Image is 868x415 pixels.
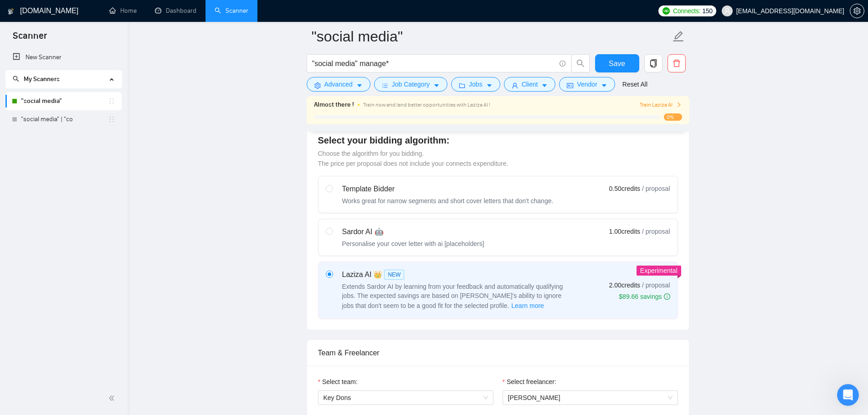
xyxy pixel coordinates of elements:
[469,79,483,89] span: Jobs
[312,25,671,48] input: Scanner name...
[318,340,678,366] div: Team & Freelancer
[342,269,570,280] div: Laziza AI
[837,384,859,406] iframe: Intercom live chat
[668,59,685,67] span: delete
[451,77,500,92] button: folderJobscaret-down
[21,92,108,110] a: "social media"
[642,184,670,193] span: / proposal
[508,394,560,401] span: [PERSON_NAME]
[512,82,518,89] span: user
[571,54,590,72] button: search
[363,102,490,108] span: Train now and land better opportunities with Laziza AI !
[314,82,321,89] span: setting
[619,292,670,301] div: $89.66 savings
[673,31,684,42] span: edit
[392,79,430,89] span: Job Category
[541,82,548,89] span: caret-down
[8,4,14,19] img: logo
[640,267,678,274] span: Experimental
[108,116,115,123] span: holder
[459,82,465,89] span: folder
[314,100,354,110] span: Almost there !
[664,293,670,300] span: info-circle
[433,82,440,89] span: caret-down
[503,377,556,387] label: Select freelancer:
[342,226,484,237] div: Sardor AI 🤖
[601,82,607,89] span: caret-down
[850,7,864,15] a: setting
[511,300,544,311] button: Laziza AI NEWExtends Sardor AI by learning from your feedback and automatically qualifying jobs. ...
[642,227,670,236] span: / proposal
[595,54,639,72] button: Save
[572,59,589,67] span: search
[724,8,730,14] span: user
[307,77,370,92] button: settingAdvancedcaret-down
[13,75,60,83] span: My Scanners
[318,134,678,147] h4: Select your bidding algorithm:
[609,280,640,290] span: 2.00 credits
[21,110,108,128] a: "social media" | "co
[663,7,670,15] img: upwork-logo.png
[609,58,625,69] span: Save
[382,82,388,89] span: bars
[5,29,54,48] span: Scanner
[645,59,662,67] span: copy
[384,270,404,280] span: NEW
[13,48,114,67] a: New Scanner
[850,4,864,18] button: setting
[640,101,682,109] button: Train Laziza AI
[577,79,597,89] span: Vendor
[342,239,484,248] div: Personalise your cover letter with ai [placeholders]
[312,58,555,69] input: Search Freelance Jobs...
[676,102,682,108] span: right
[642,281,670,290] span: / proposal
[342,283,563,309] span: Extends Sardor AI by learning from your feedback and automatically qualifying jobs. The expected ...
[5,48,122,67] li: New Scanner
[560,61,565,67] span: info-circle
[24,75,60,83] span: My Scanners
[673,6,700,16] span: Connects:
[342,196,554,205] div: Works great for narrow segments and short cover letters that don't change.
[622,79,647,89] a: Reset All
[324,79,353,89] span: Advanced
[155,7,196,15] a: dashboardDashboard
[668,54,686,72] button: delete
[318,377,358,387] label: Select team:
[609,184,640,194] span: 0.50 credits
[108,394,118,403] span: double-left
[318,150,508,167] span: Choose the algorithm for you bidding. The price per proposal does not include your connects expen...
[356,82,363,89] span: caret-down
[13,76,19,82] span: search
[850,7,864,15] span: setting
[702,6,712,16] span: 150
[324,391,488,405] span: Key Dons
[342,184,554,195] div: Template Bidder
[215,7,248,15] a: searchScanner
[664,113,682,121] span: 0%
[109,7,137,15] a: homeHome
[567,82,573,89] span: idcard
[374,77,447,92] button: barsJob Categorycaret-down
[5,110,122,128] li: "social media" | "co
[108,97,115,105] span: holder
[522,79,538,89] span: Client
[486,82,493,89] span: caret-down
[644,54,663,72] button: copy
[5,92,122,110] li: "social media"
[504,77,556,92] button: userClientcaret-down
[511,301,544,311] span: Learn more
[373,269,382,280] span: 👑
[609,226,640,236] span: 1.00 credits
[559,77,615,92] button: idcardVendorcaret-down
